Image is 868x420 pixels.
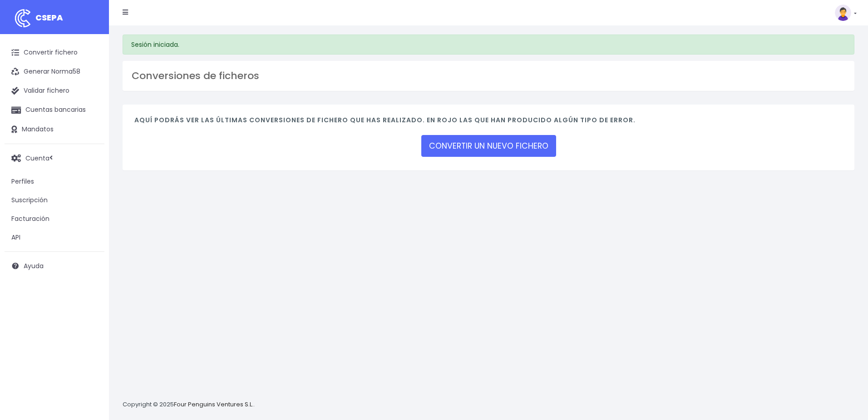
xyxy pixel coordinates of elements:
a: Facturación [5,210,104,228]
span: Ayuda [24,261,44,270]
a: CONVERTIR UN NUEVO FICHERO [421,135,556,157]
div: Sesión iniciada. [123,35,854,55]
img: profile [835,5,851,21]
h4: Aquí podrás ver las últimas conversiones de fichero que has realizado. En rojo las que han produc... [134,116,843,129]
img: logo [11,7,34,30]
a: Convertir fichero [5,43,104,62]
span: CSEPA [35,12,63,23]
a: Generar Norma58 [5,62,104,81]
a: Suscripción [5,191,104,210]
h3: Conversiones de ficheros [132,70,845,82]
a: Cuenta [5,149,104,168]
span: Cuenta [25,153,49,162]
a: Four Penguins Ventures S.L. [174,400,253,409]
a: Cuentas bancarias [5,100,104,120]
a: API [5,228,104,247]
a: Validar fichero [5,81,104,100]
p: Copyright © 2025 . [123,400,255,410]
a: Ayuda [5,256,104,275]
a: Perfiles [5,172,104,191]
a: Mandatos [5,120,104,139]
